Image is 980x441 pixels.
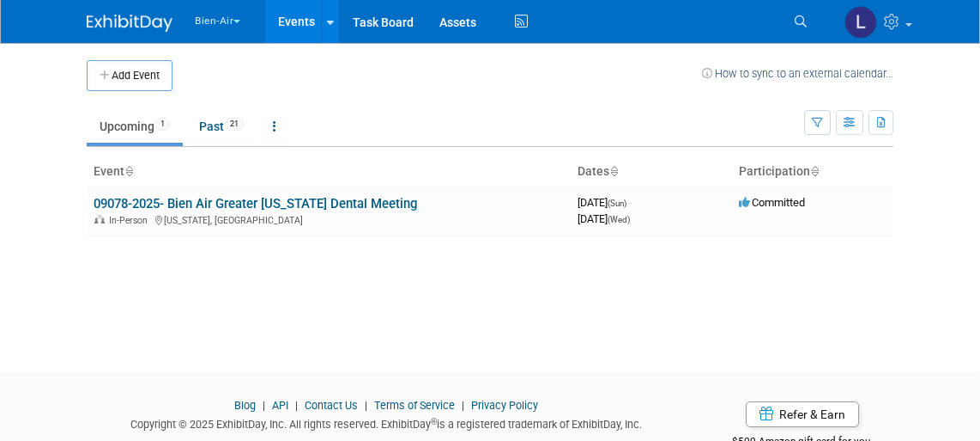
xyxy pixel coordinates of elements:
a: Privacy Policy [471,399,538,412]
span: (Sun) [608,199,626,208]
div: [US_STATE], [GEOGRAPHIC_DATA] [94,212,564,226]
span: [DATE] [578,212,630,225]
a: 09078-2025- Bien Air Greater [US_STATE] Dental Meeting [94,196,417,211]
a: Terms of Service [374,399,455,412]
span: 1 [155,118,170,131]
th: Event [87,157,571,187]
a: Contact Us [305,399,358,412]
a: Upcoming1 [87,110,183,143]
div: Copyright © 2025 ExhibitDay, Inc. All rights reserved. ExhibitDay is a registered trademark of Ex... [87,413,686,432]
a: Refer & Earn [746,401,859,427]
span: | [258,399,269,412]
th: Participation [732,157,893,187]
span: Committed [739,196,805,209]
sup: ® [431,417,437,426]
a: Blog [234,399,256,412]
span: (Wed) [608,215,630,224]
th: Dates [571,157,732,187]
span: 21 [225,118,244,131]
img: Lori Stewart [844,6,877,39]
a: API [272,399,288,412]
img: In-Person Event [94,215,105,224]
span: | [291,399,302,412]
a: Past21 [186,110,257,143]
span: | [360,399,372,412]
button: Add Event [87,60,172,91]
span: [DATE] [578,196,632,209]
a: Sort by Participation Type [810,164,819,178]
span: - [629,196,632,209]
a: Sort by Event Name [124,164,133,178]
span: In-Person [109,215,153,226]
span: | [457,399,469,412]
a: How to sync to an external calendar... [702,67,893,80]
img: ExhibitDay [87,15,172,32]
a: Sort by Start Date [609,164,618,178]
